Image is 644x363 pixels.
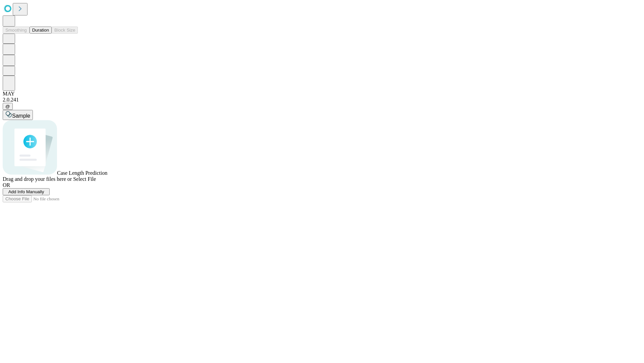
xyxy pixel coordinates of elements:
[57,170,107,176] span: Case Length Prediction
[5,104,10,109] span: @
[12,113,30,119] span: Sample
[3,182,10,188] span: OR
[3,188,50,195] button: Add Info Manually
[3,103,13,110] button: @
[8,189,44,194] span: Add Info Manually
[73,176,96,182] span: Select File
[52,27,78,34] button: Block Size
[3,27,30,34] button: Smoothing
[3,110,33,120] button: Sample
[3,91,641,97] div: MAY
[3,176,72,182] span: Drag and drop your files here or
[30,27,52,34] button: Duration
[3,97,641,103] div: 2.0.241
